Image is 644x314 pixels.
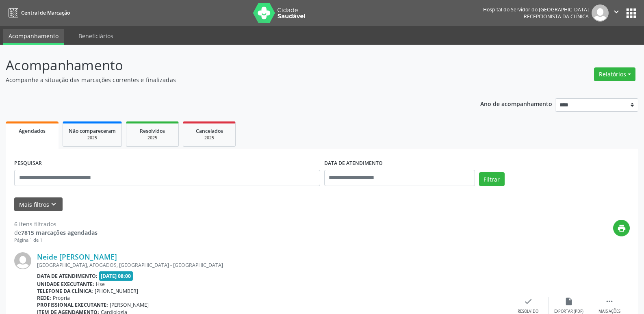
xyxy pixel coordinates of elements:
b: Telefone da clínica: [37,288,93,295]
div: Página 1 de 1 [14,237,98,244]
b: Rede: [37,295,51,301]
img: img [592,4,609,22]
div: 2025 [189,135,230,141]
span: Central de Marcação [21,9,70,16]
a: Acompanhamento [3,29,64,45]
div: [GEOGRAPHIC_DATA], AFOGADOS, [GEOGRAPHIC_DATA] - [GEOGRAPHIC_DATA] [37,262,508,269]
b: Unidade executante: [37,281,94,288]
b: Data de atendimento: [37,273,98,279]
span: Hse [96,281,105,288]
div: de [14,228,98,237]
label: DATA DE ATENDIMENTO [324,157,383,170]
label: PESQUISAR [14,157,42,170]
i: check [524,297,533,306]
button: Filtrar [479,172,505,186]
img: img [14,252,31,269]
button: Relatórios [594,67,635,81]
a: Beneficiários [73,29,119,43]
span: Agendados [19,128,46,134]
div: 2025 [69,135,116,141]
i: print [617,224,626,233]
p: Acompanhe a situação das marcações correntes e finalizadas [6,76,449,84]
b: Profissional executante: [37,301,108,308]
p: Ano de acompanhamento [480,98,552,108]
div: Hospital do Servidor do [GEOGRAPHIC_DATA] [483,6,589,13]
span: [PERSON_NAME] [110,301,149,308]
button: Mais filtroskeyboard_arrow_down [14,197,63,212]
i: insert_drive_file [564,297,573,306]
span: [PHONE_NUMBER] [95,288,138,295]
span: Recepcionista da clínica [524,13,589,20]
button: print [613,220,630,236]
span: Não compareceram [69,128,116,134]
span: Resolvidos [140,128,165,134]
span: Cancelados [196,128,223,134]
i:  [605,297,614,306]
span: Própria [53,295,70,301]
button: apps [624,6,638,20]
button:  [609,4,624,22]
strong: 7815 marcações agendadas [21,229,98,236]
i: keyboard_arrow_down [49,200,58,209]
a: Central de Marcação [6,6,70,19]
a: Neide [PERSON_NAME] [37,252,117,261]
span: [DATE] 08:00 [99,271,133,281]
div: 6 itens filtrados [14,220,98,228]
div: 2025 [132,135,173,141]
i:  [612,7,621,16]
p: Acompanhamento [6,55,449,76]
